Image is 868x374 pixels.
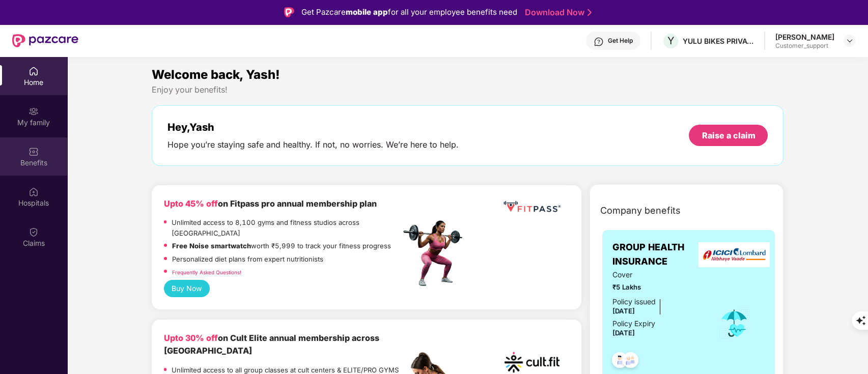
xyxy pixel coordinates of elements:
[612,329,635,337] span: [DATE]
[167,139,459,150] div: Hope you’re staying safe and healthy. If not, no worries. We’re here to help.
[12,34,78,47] img: New Pazcare Logo
[718,306,751,340] img: icon
[612,282,704,293] span: ₹5 Lakhs
[775,42,834,50] div: Customer_support
[29,147,39,157] img: svg+xml;base64,PHN2ZyBpZD0iQmVuZWZpdHMiIHhtbG5zPSJodHRwOi8vd3d3LnczLm9yZy8yMDAwL3N2ZyIgd2lkdGg9Ij...
[172,269,241,275] a: Frequently Asked Questions!
[164,280,210,297] button: Buy Now
[698,242,770,267] img: insurerLogo
[284,7,294,17] img: Logo
[501,197,563,216] img: fppp.png
[607,349,632,374] img: svg+xml;base64,PHN2ZyB4bWxucz0iaHR0cDovL3d3dy53My5vcmcvMjAwMC9zdmciIHdpZHRoPSI0OC45NDMiIGhlaWdodD...
[667,35,675,47] span: Y
[618,349,643,374] img: svg+xml;base64,PHN2ZyB4bWxucz0iaHR0cDovL3d3dy53My5vcmcvMjAwMC9zdmciIHdpZHRoPSI0OC45NDMiIGhlaWdodD...
[29,66,39,76] img: svg+xml;base64,PHN2ZyBpZD0iSG9tZSIgeG1sbnM9Imh0dHA6Ly93d3cudzMub3JnLzIwMDAvc3ZnIiB3aWR0aD0iMjAiIG...
[525,7,589,18] a: Download Now
[152,84,784,95] div: Enjoy your benefits!
[846,37,854,45] img: svg+xml;base64,PHN2ZyBpZD0iRHJvcGRvd24tMzJ4MzIiIHhtbG5zPSJodHRwOi8vd3d3LnczLm9yZy8yMDAwL3N2ZyIgd2...
[172,217,400,238] p: Unlimited access to 8,100 gyms and fitness studios across [GEOGRAPHIC_DATA]
[594,37,604,47] img: svg+xml;base64,PHN2ZyBpZD0iSGVscC0zMngzMiIgeG1sbnM9Imh0dHA6Ly93d3cudzMub3JnLzIwMDAvc3ZnIiB3aWR0aD...
[612,240,704,269] span: GROUP HEALTH INSURANCE
[612,269,704,280] span: Cover
[172,241,391,251] p: worth ₹5,999 to track your fitness progress
[612,296,656,307] div: Policy issued
[29,106,39,117] img: svg+xml;base64,PHN2ZyB3aWR0aD0iMjAiIGhlaWdodD0iMjAiIHZpZXdCb3g9IjAgMCAyMCAyMCIgZmlsbD0ibm9uZSIgeG...
[29,227,39,237] img: svg+xml;base64,PHN2ZyBpZD0iQ2xhaW0iIHhtbG5zPSJodHRwOi8vd3d3LnczLm9yZy8yMDAwL3N2ZyIgd2lkdGg9IjIwIi...
[164,333,218,343] b: Upto 30% off
[164,198,218,209] b: Upto 45% off
[301,6,517,18] div: Get Pazcare for all your employee benefits need
[172,242,251,250] strong: Free Noise smartwatch
[152,67,280,82] span: Welcome back, Yash!
[683,36,754,46] div: YULU BIKES PRIVATE LIMITED
[29,187,39,197] img: svg+xml;base64,PHN2ZyBpZD0iSG9zcGl0YWxzIiB4bWxucz0iaHR0cDovL3d3dy53My5vcmcvMjAwMC9zdmciIHdpZHRoPS...
[400,218,471,289] img: fpp.png
[167,121,459,133] div: Hey, Yash
[600,204,681,218] span: Company benefits
[164,333,379,356] b: on Cult Elite annual membership across [GEOGRAPHIC_DATA]
[775,32,834,42] div: [PERSON_NAME]
[612,307,635,315] span: [DATE]
[702,130,755,141] div: Raise a claim
[587,7,592,18] img: Stroke
[346,7,388,17] strong: mobile app
[164,198,377,209] b: on Fitpass pro annual membership plan
[172,254,323,265] p: Personalized diet plans from expert nutritionists
[608,37,633,45] div: Get Help
[612,318,655,329] div: Policy Expiry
